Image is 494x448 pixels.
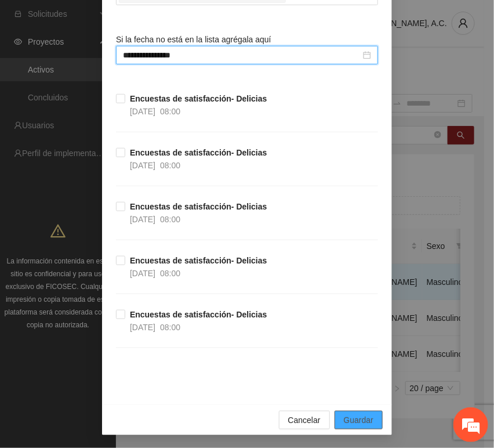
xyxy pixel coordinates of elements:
span: Si la fecha no está en la lista agrégala aquí [116,35,271,44]
span: Estamos en línea. [67,155,160,272]
span: 08:00 [160,269,180,278]
span: [DATE] [130,323,155,332]
strong: Encuestas de satisfacción- Delicias [130,256,267,265]
span: [DATE] [130,269,155,278]
span: Cancelar [288,414,321,427]
strong: Encuestas de satisfacción- Delicias [130,148,267,157]
span: [DATE] [130,107,155,116]
div: Chatee con nosotros ahora [60,59,195,74]
strong: Encuestas de satisfacción- Delicias [130,202,267,211]
textarea: Escriba su mensaje y pulse “Intro” [6,317,221,357]
button: Cancelar [279,411,330,429]
span: [DATE] [130,161,155,170]
span: 08:00 [160,107,180,116]
strong: Encuestas de satisfacción- Delicias [130,310,267,319]
span: 08:00 [160,215,180,224]
span: Guardar [344,414,373,427]
button: Guardar [335,411,383,429]
span: [DATE] [130,215,155,224]
span: 08:00 [160,323,180,332]
div: Minimizar ventana de chat en vivo [190,6,218,34]
span: 08:00 [160,161,180,170]
strong: Encuestas de satisfacción- Delicias [130,94,267,103]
